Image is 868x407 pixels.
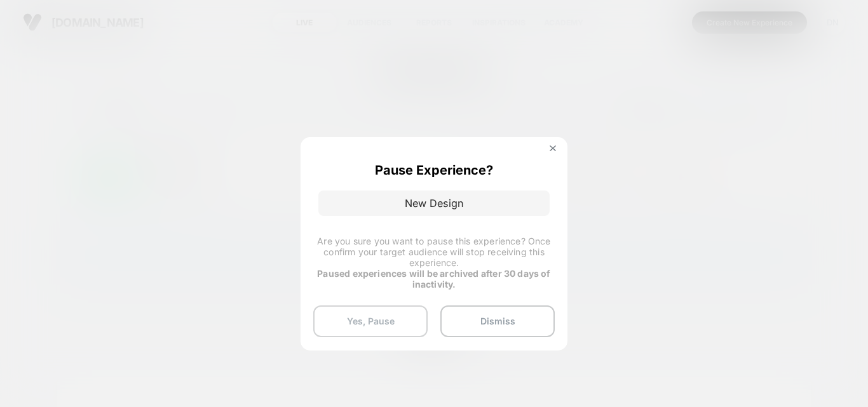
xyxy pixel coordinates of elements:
[313,305,428,337] button: Yes, Pause
[318,190,550,216] p: New Design
[375,163,493,178] p: Pause Experience?
[440,305,555,337] button: Dismiss
[317,236,550,268] span: Are you sure you want to pause this experience? Once confirm your target audience will stop recei...
[550,145,556,152] img: close
[317,268,550,290] strong: Paused experiences will be archived after 30 days of inactivity.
